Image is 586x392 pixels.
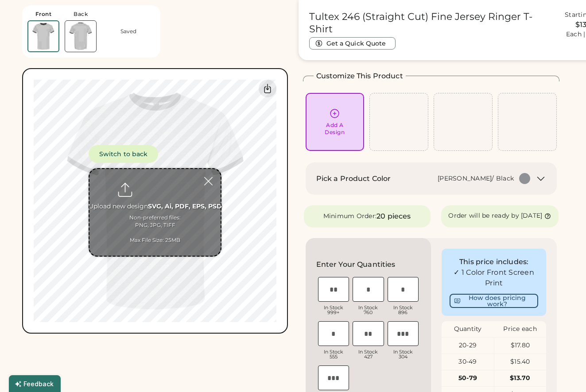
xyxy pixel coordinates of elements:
[120,28,136,35] div: Saved
[325,122,345,136] div: Add A Design
[388,350,419,359] div: In Stock 304
[494,325,546,334] div: Price each
[353,305,384,315] div: In Stock 760
[450,294,538,308] button: How does pricing work?
[309,37,396,50] button: Get a Quick Quote
[544,352,582,390] iframe: Front Chat
[316,173,391,184] h2: Pick a Product Color
[494,357,546,366] div: $15.40
[89,145,158,163] button: Switch to back
[442,374,493,383] div: 50-79
[35,11,52,18] div: Front
[316,259,396,270] h2: Enter Your Quantities
[438,174,514,183] div: [PERSON_NAME]/ Black
[353,350,384,359] div: In Stock 427
[494,341,546,350] div: $17.80
[450,267,538,288] div: ✓ 1 Color Front Screen Print
[442,357,493,366] div: 30-49
[316,71,403,81] h2: Customize This Product
[448,211,519,220] div: Order will be ready by
[309,11,543,35] h1: Tultex 246 (Straight Cut) Fine Jersey Ringer T-Shirt
[388,305,419,315] div: In Stock 896
[442,341,493,350] div: 20-29
[323,212,377,221] div: Minimum Order:
[28,21,58,51] img: Tultex 246 Heather Grey/ Black Front Thumbnail
[259,80,276,97] div: Download Front Mockup
[442,325,494,334] div: Quantity
[318,305,349,315] div: In Stock 999+
[376,211,411,222] div: 20 pieces
[521,211,543,220] div: [DATE]
[450,257,538,267] div: This price includes:
[494,374,546,383] div: $13.70
[318,350,349,359] div: In Stock 555
[65,21,96,52] img: Tultex 246 Heather Grey/ Black Back Thumbnail
[89,202,222,211] div: Upload new design
[148,202,222,210] strong: SVG, Ai, PDF, EPS, PSD
[74,11,88,18] div: Back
